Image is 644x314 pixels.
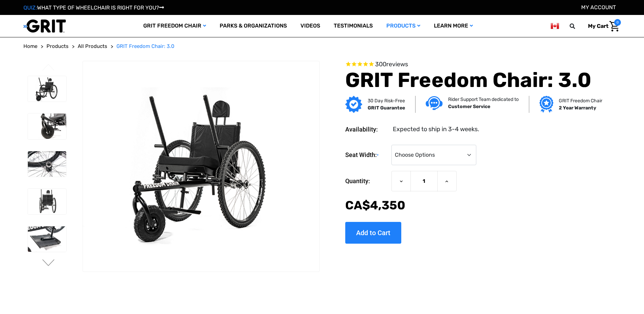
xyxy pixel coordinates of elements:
p: Rider Support Team dedicated to [448,96,519,103]
dt: Availability: [345,125,388,134]
img: GRIT Freedom Chair: 3.0 [28,226,66,252]
a: Testimonials [327,15,380,37]
a: Learn More [427,15,480,37]
a: Products [47,42,69,50]
span: 0 [614,19,621,26]
img: GRIT Freedom Chair: 3.0 [28,189,66,214]
span: GRIT Freedom Chair: 3.0 [116,43,174,49]
dd: Expected to ship in 3-4 weeks. [393,125,479,134]
p: GRIT Freedom Chair [559,97,602,104]
a: GRIT Freedom Chair [136,15,213,37]
input: Search [573,19,583,33]
img: GRIT Freedom Chair: 3.0 [83,87,319,245]
a: Cart with 0 items [583,19,621,33]
img: ca.png [551,22,559,30]
img: GRIT Guarantee [345,96,362,113]
a: QUIZ:WHAT TYPE OF WHEELCHAIR IS RIGHT FOR YOU? [23,4,164,11]
span: All Products [78,43,107,49]
strong: GRIT Guarantee [368,105,405,111]
img: GRIT Freedom Chair: 3.0 [28,76,66,102]
a: Products [380,15,427,37]
a: Videos [294,15,327,37]
strong: 2 Year Warranty [559,105,596,111]
span: reviews [386,60,408,68]
h1: GRIT Freedom Chair: 3.0 [345,68,600,92]
span: 300 reviews [375,60,408,68]
button: Go to slide 3 of 3 [41,64,56,72]
span: CA$‌4,350 [345,198,405,212]
img: GRIT All-Terrain Wheelchair and Mobility Equipment [23,19,66,33]
span: Rated 4.6 out of 5 stars 300 reviews [345,61,600,68]
span: Products [47,43,69,49]
a: All Products [78,42,107,50]
button: Go to slide 2 of 3 [41,259,56,267]
label: Quantity: [345,171,388,191]
label: Seat Width: [345,145,388,165]
a: GRIT Freedom Chair: 3.0 [116,42,174,50]
span: QUIZ: [23,4,37,11]
img: GRIT Freedom Chair: 3.0 [28,114,66,139]
img: GRIT Freedom Chair: 3.0 [28,151,66,177]
img: Cart [609,21,619,32]
strong: Customer Service [448,104,490,109]
p: 30 Day Risk-Free [368,97,405,104]
nav: Breadcrumb [23,42,621,50]
a: Home [23,42,37,50]
input: Add to Cart [345,222,401,244]
a: Account [581,4,616,11]
a: Parks & Organizations [213,15,294,37]
span: My Cart [588,23,608,29]
img: Customer service [426,96,443,110]
span: Home [23,43,37,49]
img: Grit freedom [539,96,553,113]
